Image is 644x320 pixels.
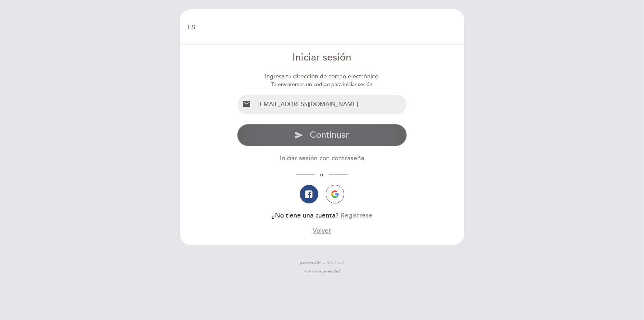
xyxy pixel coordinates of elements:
[341,211,372,220] button: Regístrese
[304,269,340,274] a: Política de privacidad
[237,50,407,65] div: Iniciar sesión
[323,261,344,264] img: MEITRE
[242,99,251,108] i: email
[300,260,321,265] span: powered by
[300,260,344,265] a: powered by
[272,212,339,219] span: ¿No tiene una cuenta?
[295,131,303,140] i: send
[280,154,364,163] button: Iniciar sesión con contraseña
[310,130,349,140] span: Continuar
[331,190,339,198] img: icon-google.png
[315,172,329,178] span: ó
[313,226,331,235] button: Volver
[237,124,407,146] button: send Continuar
[237,81,407,88] div: Te enviaremos un código para iniciar sesión
[237,72,407,81] div: Ingresa tu dirección de correo electrónico
[255,95,407,114] input: Email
